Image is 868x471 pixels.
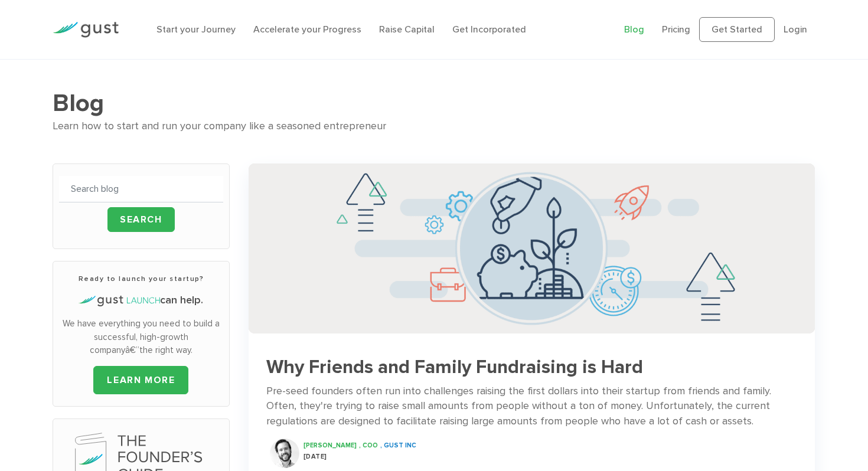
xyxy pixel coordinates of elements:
[249,163,814,333] img: Successful Startup Founders Invest In Their Own Ventures 0742d64fd6a698c3cfa409e71c3cc4e5620a7e72...
[624,24,644,35] a: Blog
[304,441,357,449] span: [PERSON_NAME]
[270,439,299,468] img: Ryan Nash
[452,24,526,35] a: Get Incorporated
[359,441,378,449] span: , COO
[53,89,816,118] h1: Blog
[93,366,188,394] a: LEARN MORE
[253,24,361,35] a: Accelerate your Progress
[156,24,236,35] a: Start your Journey
[699,17,775,42] a: Get Started
[59,176,224,202] input: Search blog
[53,118,816,135] div: Learn how to start and run your company like a seasoned entrepreneur
[380,441,416,449] span: , Gust INC
[59,293,224,308] h4: can help.
[266,357,797,378] h3: Why Friends and Family Fundraising is Hard
[59,317,224,357] p: We have everything you need to build a successful, high-growth companyâ€”the right way.
[304,453,327,460] span: [DATE]
[784,24,807,35] a: Login
[662,24,690,35] a: Pricing
[59,273,224,284] h3: Ready to launch your startup?
[266,384,797,430] div: Pre-seed founders often run into challenges raising the first dollars into their startup from fri...
[379,24,435,35] a: Raise Capital
[53,22,119,38] img: Gust Logo
[107,207,175,232] input: Search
